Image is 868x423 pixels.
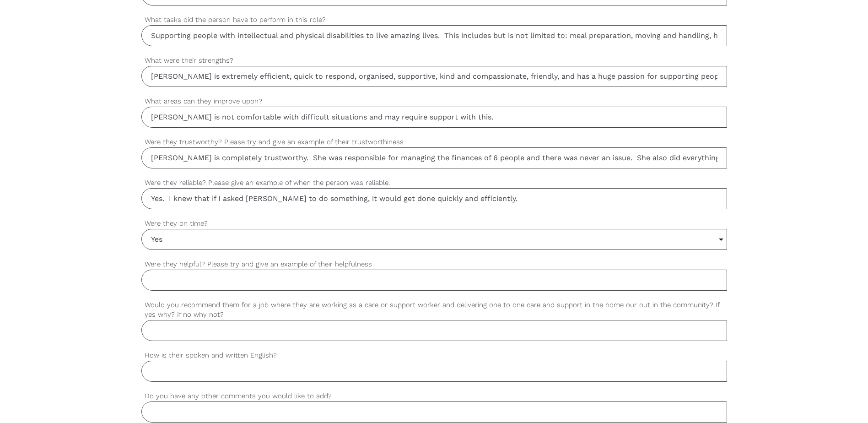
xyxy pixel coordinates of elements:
label: What were their strengths? [141,55,727,66]
label: Do you have any other comments you would like to add? [141,391,727,401]
label: Were they reliable? Please give an example of when the person was reliable. [141,178,727,188]
label: Were they on time? [141,218,727,229]
label: Would you recommend them for a job where they are working as a care or support worker and deliver... [141,300,727,320]
label: Were they helpful? Please try and give an example of their helpfulness [141,259,727,270]
label: What tasks did the person have to perform in this role? [141,15,727,25]
label: What areas can they improve upon? [141,96,727,107]
label: Were they trustworthy? Please try and give an example of their trustworthiness [141,137,727,147]
label: How is their spoken and written English? [141,350,727,361]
